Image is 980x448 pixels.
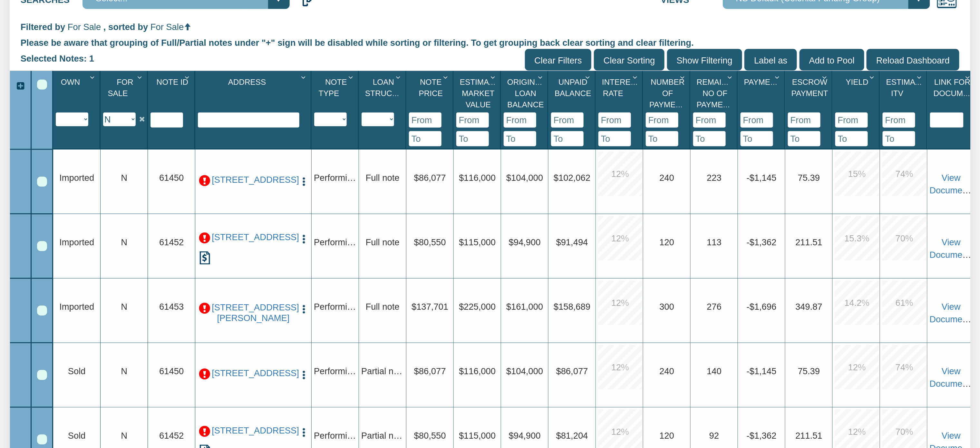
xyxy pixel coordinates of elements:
[298,232,309,245] button: Press to open the note menu
[554,301,590,311] span: $158,689
[121,237,127,247] span: N
[37,370,47,380] div: Row 4, Row Selection Checkbox
[646,112,678,128] input: From
[667,49,742,71] input: Show Filtering
[598,152,642,196] div: 12.0
[361,366,406,376] span: Partial note
[59,301,94,311] span: Imported
[412,301,448,311] span: $137,701
[459,172,496,182] span: $116,000
[835,281,879,325] div: 14.2
[314,237,357,247] span: Performing
[459,366,496,376] span: $116,000
[298,425,309,438] button: Press to open the note menu
[150,73,194,128] div: Sort None
[212,425,295,436] a: 1609 Cruft St., Indianapolis, IN, 46203
[103,22,106,32] span: ,
[693,73,737,146] div: Sort None
[121,366,127,376] span: N
[914,71,926,83] div: Column Menu
[346,71,358,83] div: Column Menu
[103,73,147,126] div: Sort None
[159,430,184,440] span: 61452
[693,112,726,128] input: From
[551,73,595,146] div: Sort None
[314,172,357,182] span: Performing
[554,172,590,182] span: $102,062
[409,73,453,146] div: Sort None
[707,237,722,247] span: 113
[59,172,94,182] span: Imported
[507,78,545,109] span: Original Loan Balance
[659,301,674,311] span: 300
[460,78,504,109] span: Estimated Market Value
[56,73,100,112] div: Own Sort None
[68,22,101,32] span: For Sale
[298,427,309,438] img: cell-menu.png
[314,366,357,376] span: Performing
[744,78,799,86] span: Payment(P&I)
[414,237,446,247] span: $80,550
[150,73,194,112] div: Note Id Sort None
[56,73,100,126] div: Sort None
[602,78,641,98] span: Interest Rate
[725,71,737,83] div: Column Menu
[659,172,674,182] span: 240
[709,430,719,440] span: 92
[551,73,595,112] div: Unpaid Balance Sort None
[504,112,536,128] input: From
[551,131,584,146] input: To
[598,73,642,146] div: Sort None
[150,22,184,32] span: For Sale
[414,172,446,182] span: $86,077
[108,22,148,32] span: sorted by
[212,175,295,185] a: 2318 Villa Ave, Indianapolis, IN, 46203
[835,345,879,389] div: 12.0
[314,301,357,311] span: Performing
[298,71,310,83] div: Column Menu
[159,301,184,311] span: 61453
[314,73,358,112] div: Note Type Sort None
[525,49,592,71] input: Clear Filters
[867,71,879,83] div: Column Menu
[21,22,65,32] span: Filtered by
[551,112,584,128] input: From
[362,73,405,126] div: Sort None
[365,78,413,98] span: Loan Structure
[835,73,879,146] div: Sort None
[59,237,94,247] span: Imported
[198,73,311,128] div: Sort None
[509,237,541,247] span: $94,900
[697,78,741,109] span: Remaining No Of Payments
[314,73,358,126] div: Sort None
[108,78,133,98] span: For Sale
[646,73,690,146] div: Sort None
[795,237,822,247] span: 211.51
[366,301,400,311] span: Full note
[798,366,820,376] span: 75.39
[61,78,80,86] span: Own
[37,177,47,187] div: Row 1, Row Selection Checkbox
[598,216,642,260] div: 12.0
[393,71,405,83] div: Column Menu
[362,73,405,112] div: Loan Structure Sort None
[68,366,86,376] span: Sold
[409,112,441,128] input: From
[741,73,784,146] div: Sort None
[37,434,47,444] div: Row 5, Row Selection Checkbox
[930,366,974,388] a: View Documents
[883,73,927,112] div: Estimated Itv Sort None
[509,430,541,440] span: $94,900
[488,71,500,83] div: Column Menu
[741,131,773,146] input: To
[555,78,591,98] span: Unpaid Balance
[747,172,777,182] span: -$1,145
[598,131,631,146] input: To
[659,366,674,376] span: 240
[159,237,184,247] span: 61452
[646,73,690,112] div: Number Of Payments Sort None
[598,345,642,389] div: 12.0
[456,73,500,112] div: Estimated Market Value Sort None
[121,172,127,182] span: N
[707,172,722,182] span: 223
